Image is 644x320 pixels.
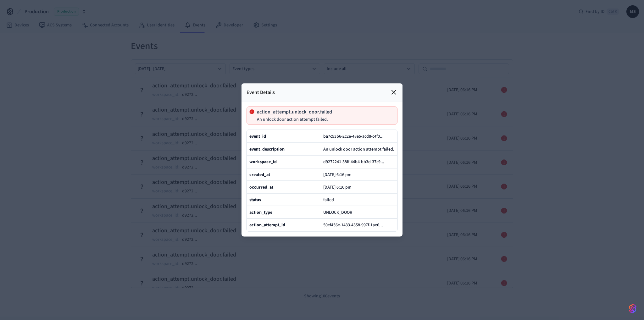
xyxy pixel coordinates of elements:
[323,146,394,152] span: An unlock door action attempt failed.
[249,171,270,178] b: created_at
[322,133,390,140] button: ba7c53b6-2c2e-48e5-acd8-c4f0...
[322,221,389,229] button: 50ef456e-1433-4358-997f-1ae6...
[323,209,352,215] span: UNLOCK_DOOR
[249,184,273,190] b: occurred_at
[323,196,334,203] span: failed
[249,133,266,140] b: event_id
[323,185,352,190] p: [DATE] 6:16 pm
[323,172,352,177] p: [DATE] 6:16 pm
[322,158,391,166] button: d9272241-38ff-44b4-bb3d-37c9...
[247,89,275,96] p: Event Details
[249,159,277,165] b: workspace_id
[257,117,332,122] p: An unlock door action attempt failed.
[629,304,636,314] img: SeamLogoGradient.69752ec5.svg
[249,196,261,203] b: status
[249,209,272,215] b: action_type
[249,222,285,228] b: action_attempt_id
[249,146,285,152] b: event_description
[257,109,332,114] p: action_attempt.unlock_door.failed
